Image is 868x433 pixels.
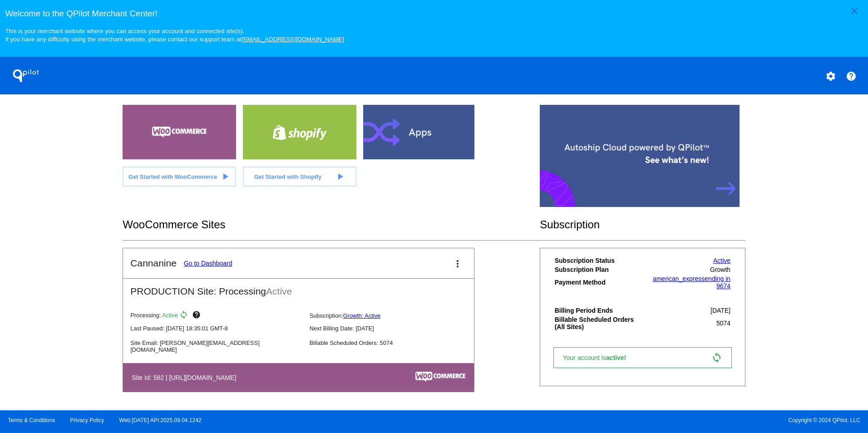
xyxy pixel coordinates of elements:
[179,310,190,321] mat-icon: sync
[192,310,203,321] mat-icon: help
[243,167,356,187] a: Get Started with Shopify
[123,167,236,187] a: Get Started with WooCommerce
[849,5,860,16] mat-icon: close
[310,312,481,319] p: Subscription:
[254,173,322,180] span: Get Started with Shopify
[123,279,474,297] h2: PRODUCTION Site: Processing
[846,71,857,82] mat-icon: help
[5,28,344,43] small: This is your merchant website where you can access your account and connected site(s). If you hav...
[184,260,232,267] a: Go to Dashboard
[713,257,730,264] a: Active
[130,310,302,321] p: Processing:
[335,171,345,182] mat-icon: play_arrow
[554,315,643,331] th: Billable Scheduled Orders (All Sites)
[716,320,730,327] span: 5074
[128,173,217,180] span: Get Started with WooCommerce
[553,347,732,368] a: Your account isactive! sync
[554,266,643,274] th: Subscription Plan
[442,417,860,423] span: Copyright © 2024 QPilot, LLC
[653,275,730,290] a: american_expressending in 9674
[8,67,44,85] h1: QPilot
[452,258,463,269] mat-icon: more_vert
[242,36,344,43] a: [EMAIL_ADDRESS][DOMAIN_NAME]
[825,71,836,82] mat-icon: settings
[5,9,863,19] h3: Welcome to the QPilot Merchant Center!
[132,374,241,381] h4: Site Id: 582 | [URL][DOMAIN_NAME]
[123,218,540,231] h2: WooCommerce Sites
[119,417,202,423] a: Web:[DATE] API:2025.09.04.1242
[162,312,178,319] span: Active
[130,325,302,332] p: Last Paused: [DATE] 18:35:01 GMT-8
[540,218,745,231] h2: Subscription
[130,258,177,269] h2: Cannanine
[653,275,705,282] span: american_express
[711,352,722,363] mat-icon: sync
[310,340,481,346] p: Billable Scheduled Orders: 5074
[554,275,643,290] th: Payment Method
[415,372,465,382] img: c53aa0e5-ae75-48aa-9bee-956650975ee5
[563,354,636,361] span: Your account is
[310,325,481,332] p: Next Billing Date: [DATE]
[8,417,55,423] a: Terms & Conditions
[554,306,643,315] th: Billing Period Ends
[554,256,643,265] th: Subscription Status
[343,312,381,319] a: Growth: Active
[710,307,730,314] span: [DATE]
[266,286,292,296] span: Active
[220,171,231,182] mat-icon: play_arrow
[130,340,302,353] p: Site Email: [PERSON_NAME][EMAIL_ADDRESS][DOMAIN_NAME]
[710,266,730,273] span: Growth
[70,417,104,423] a: Privacy Policy
[606,354,631,361] span: active!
